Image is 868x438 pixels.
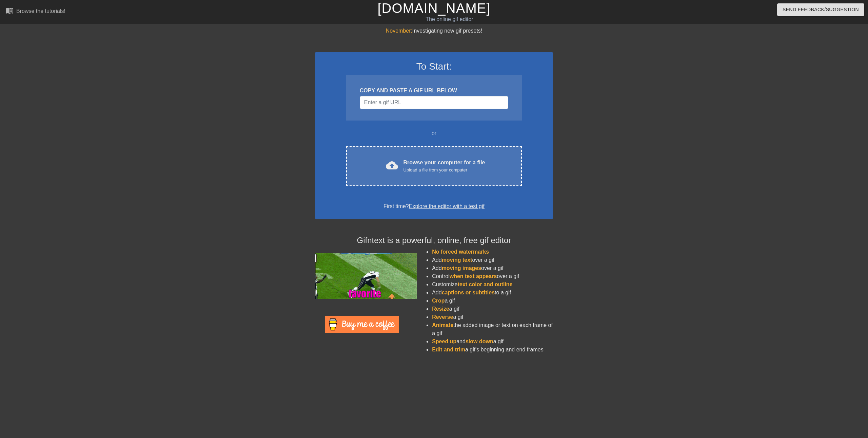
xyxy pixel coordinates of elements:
[432,314,453,320] span: Reverse
[403,159,485,174] div: Browse your computer for a file
[386,159,398,171] span: cloud_upload
[442,265,481,271] span: moving images
[325,316,399,333] img: Buy Me A Coffee
[432,346,553,354] li: a gif's beginning and end frames
[432,305,553,313] li: a gif
[432,298,445,304] span: Crop
[377,1,490,16] a: [DOMAIN_NAME]
[315,253,417,299] img: football_small.gif
[5,6,14,15] span: menu_book
[386,28,412,34] span: November:
[409,203,485,209] a: Explore the editor with a test gif
[432,313,553,321] li: a gif
[432,297,553,305] li: a gif
[450,273,497,279] span: when text appears
[432,306,449,312] span: Resize
[442,257,472,263] span: moving text
[432,264,553,272] li: Add over a gif
[333,129,535,138] div: or
[432,322,453,328] span: Animate
[466,339,493,344] span: slow down
[458,281,513,287] span: text color and outline
[783,5,859,14] span: Send Feedback/Suggestion
[293,15,606,23] div: The online gif editor
[315,27,553,35] div: Investigating new gif presets!
[432,249,489,255] span: No forced watermarks
[432,272,553,280] li: Control over a gif
[432,321,553,337] li: the added image or text on each frame of a gif
[432,256,553,264] li: Add over a gif
[777,3,864,16] button: Send Feedback/Suggestion
[324,61,544,72] h3: To Start:
[432,347,465,352] span: Edit and trim
[324,202,544,211] div: First time?
[403,167,485,174] div: Upload a file from your computer
[360,96,508,109] input: Username
[315,236,553,245] h4: Gifntext is a powerful, online, free gif editor
[442,290,495,295] span: captions or subtitles
[432,339,456,344] span: Speed up
[432,289,553,297] li: Add to a gif
[432,337,553,346] li: and a gif
[16,8,65,14] div: Browse the tutorials!
[432,280,553,289] li: Customize
[360,87,508,95] div: COPY AND PASTE A GIF URL BELOW
[5,6,65,17] a: Browse the tutorials!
